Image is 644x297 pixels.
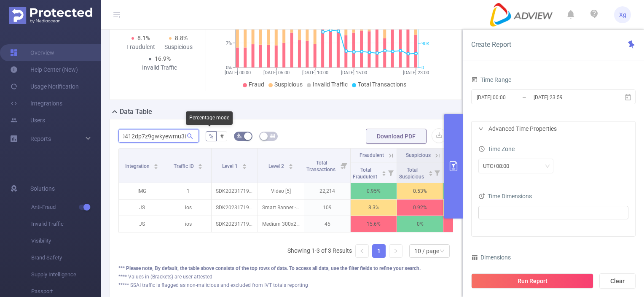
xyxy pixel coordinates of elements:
[385,162,397,183] i: Filter menu
[478,126,483,131] i: icon: right
[30,180,55,197] span: Solutions
[160,43,198,51] div: Suspicious
[360,152,384,158] span: Fraudulent
[443,183,489,199] p: 1.5%
[313,81,348,88] span: Invalid Traffic
[288,162,293,165] i: icon: caret-up
[258,200,304,216] p: Smart Banner - 320x50 [0]
[353,167,378,180] span: Total Fraudulent
[406,152,431,158] span: Suspicious
[483,159,515,173] div: UTC+08:00
[212,216,258,232] p: SDK20231719050412dp7z9gwkyewmu3i
[471,273,593,289] button: Run Report
[137,35,150,41] span: 8.1%
[154,166,158,168] i: icon: caret-down
[165,216,211,232] p: ios
[175,35,188,41] span: 8.8%
[242,162,247,167] div: Sort
[118,281,453,289] div: ***** SSAI traffic is flagged as non-malicious and excluded from IVT totals reporting
[226,65,232,70] tspan: 0%
[414,245,439,257] div: 10 / page
[10,44,54,61] a: Overview
[198,162,203,167] div: Sort
[31,216,101,232] span: Invalid Traffic
[381,170,386,175] div: Sort
[431,162,443,183] i: Filter menu
[268,163,285,169] span: Level 2
[141,63,179,72] div: Invalid Traffic
[226,40,232,46] tspan: 7%
[389,244,402,258] li: Next Page
[30,130,51,147] a: Reports
[619,6,626,23] span: Xg
[304,183,350,199] p: 22,214
[440,248,445,254] i: icon: down
[31,199,101,216] span: Anti-Fraud
[358,81,406,88] span: Total Transactions
[242,162,247,165] i: icon: caret-up
[393,248,398,254] i: icon: right
[478,146,515,152] span: Time Zone
[10,61,78,78] a: Help Center (New)
[471,40,511,49] span: Create Report
[443,216,489,232] p: 15.6%
[174,163,195,169] span: Traffic ID
[249,81,264,88] span: Fraud
[10,112,45,129] a: Users
[351,183,397,199] p: 0.95%
[153,162,158,167] div: Sort
[222,163,239,169] span: Level 1
[533,92,601,103] input: End date
[428,173,433,175] i: icon: caret-down
[31,266,101,283] span: Supply Intelligence
[198,162,203,165] i: icon: caret-up
[373,245,385,257] a: 1
[270,133,275,138] i: icon: table
[288,162,293,167] div: Sort
[351,200,397,216] p: 8.3%
[471,254,511,261] span: Dimensions
[481,208,482,218] input: filter select
[472,121,635,136] div: icon: rightAdvanced Time Properties
[338,148,350,183] i: Filter menu
[263,70,289,76] tspan: [DATE] 05:00
[258,183,304,199] p: Video [5]
[476,92,544,103] input: Start date
[421,65,424,70] tspan: 0
[186,111,233,125] div: Percentage mode
[9,7,92,24] img: Protected Media
[421,41,429,46] tspan: 90K
[381,173,386,175] i: icon: caret-down
[165,200,211,216] p: ios
[118,129,199,143] input: Search...
[443,200,489,216] p: 9.2%
[242,166,247,168] i: icon: caret-down
[220,133,224,140] span: #
[355,244,369,258] li: Previous Page
[341,70,367,76] tspan: [DATE] 15:00
[471,76,511,83] span: Time Range
[306,160,337,173] span: Total Transactions
[154,162,158,165] i: icon: caret-up
[10,78,79,95] a: Usage Notification
[225,70,251,76] tspan: [DATE] 00:00
[397,216,443,232] p: 0%
[372,244,386,258] li: 1
[212,183,258,199] p: SDK20231719050412dp7z9gwkyewmu3i
[31,232,101,249] span: Visibility
[274,81,303,88] span: Suspicious
[403,70,429,76] tspan: [DATE] 23:00
[478,193,532,200] span: Time Dimensions
[258,216,304,232] p: Medium 300x250 [11]
[545,164,550,170] i: icon: down
[360,248,365,254] i: icon: left
[30,135,51,142] span: Reports
[399,167,425,180] span: Total Suspicious
[118,273,453,281] div: **** Values in (Brackets) are user attested
[209,133,213,140] span: %
[122,43,160,51] div: Fraudulent
[119,183,165,199] p: IMG
[212,200,258,216] p: SDK20231719050412dp7z9gwkyewmu3i
[397,183,443,199] p: 0.53%
[366,129,427,144] button: Download PDF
